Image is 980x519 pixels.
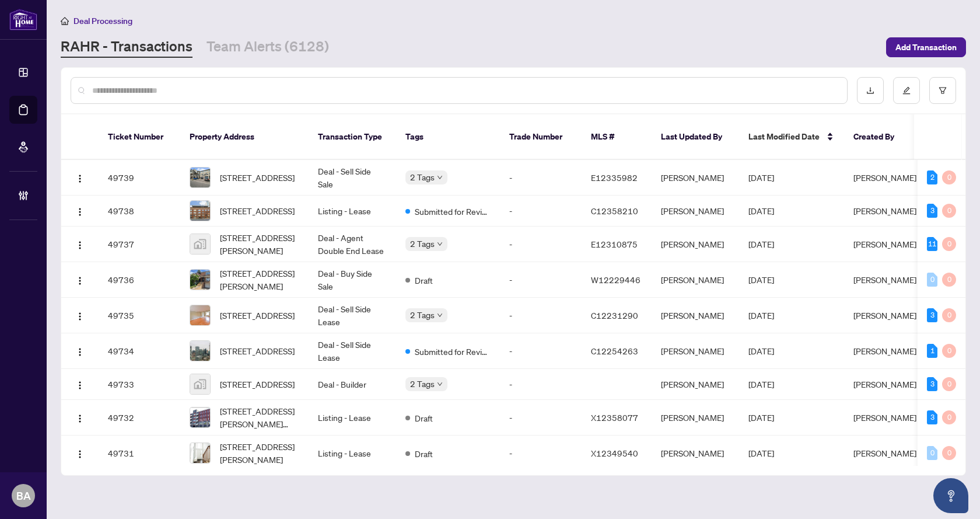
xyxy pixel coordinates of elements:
[71,235,89,253] button: Logo
[942,377,956,391] div: 0
[902,86,911,95] span: edit
[190,168,210,187] img: thumbnail-img
[500,227,582,262] td: -
[75,174,85,183] img: Logo
[71,375,89,393] button: Logo
[75,241,85,250] img: Logo
[748,412,774,423] span: [DATE]
[929,77,956,104] button: filter
[220,309,295,322] span: [STREET_ADDRESS]
[886,37,966,57] button: Add Transaction
[75,347,85,357] img: Logo
[309,160,396,196] td: Deal - Sell Side Sale
[75,312,85,321] img: Logo
[739,114,844,160] th: Last Modified Date
[748,274,774,285] span: [DATE]
[9,9,37,30] img: logo
[591,239,638,249] span: E12310875
[500,298,582,333] td: -
[309,333,396,369] td: Deal - Sell Side Lease
[99,160,180,196] td: 49739
[942,446,956,460] div: 0
[853,205,916,216] span: [PERSON_NAME]
[410,237,435,250] span: 2 Tags
[220,378,295,391] span: [STREET_ADDRESS]
[309,369,396,400] td: Deal - Builder
[190,407,210,427] img: thumbnail-img
[437,312,443,318] span: down
[652,369,739,400] td: [PERSON_NAME]
[220,204,295,217] span: [STREET_ADDRESS]
[927,446,937,460] div: 0
[99,196,180,227] td: 49738
[190,374,210,394] img: thumbnail-img
[99,262,180,298] td: 49736
[927,204,937,218] div: 3
[71,306,89,325] button: Logo
[309,436,396,471] td: Listing - Lease
[748,130,820,143] span: Last Modified Date
[652,227,739,262] td: [PERSON_NAME]
[190,443,210,463] img: thumbnail-img
[748,379,774,389] span: [DATE]
[309,298,396,333] td: Deal - Sell Side Lease
[500,436,582,471] td: -
[652,196,739,227] td: [PERSON_NAME]
[942,204,956,218] div: 0
[652,262,739,298] td: [PERSON_NAME]
[220,440,299,466] span: [STREET_ADDRESS][PERSON_NAME]
[71,270,89,289] button: Logo
[99,298,180,333] td: 49735
[748,172,774,183] span: [DATE]
[71,444,89,462] button: Logo
[927,237,937,251] div: 11
[748,239,774,249] span: [DATE]
[500,369,582,400] td: -
[500,262,582,298] td: -
[99,227,180,262] td: 49737
[895,38,957,57] span: Add Transaction
[75,276,85,285] img: Logo
[75,414,85,423] img: Logo
[190,305,210,325] img: thumbnail-img
[853,448,916,458] span: [PERSON_NAME]
[220,171,295,184] span: [STREET_ADDRESS]
[190,201,210,221] img: thumbnail-img
[220,405,299,430] span: [STREET_ADDRESS][PERSON_NAME][PERSON_NAME]
[927,273,937,287] div: 0
[99,436,180,471] td: 49731
[853,274,916,285] span: [PERSON_NAME]
[71,168,89,187] button: Logo
[748,205,774,216] span: [DATE]
[652,333,739,369] td: [PERSON_NAME]
[652,298,739,333] td: [PERSON_NAME]
[99,114,180,160] th: Ticket Number
[75,381,85,390] img: Logo
[652,436,739,471] td: [PERSON_NAME]
[415,205,491,218] span: Submitted for Review
[748,448,774,458] span: [DATE]
[61,37,192,58] a: RAHR - Transactions
[748,310,774,321] span: [DATE]
[893,77,920,104] button: edit
[942,170,956,184] div: 0
[500,333,582,369] td: -
[939,86,947,95] span: filter
[180,114,309,160] th: Property Address
[591,448,638,458] span: X12349540
[591,346,638,356] span: C12254263
[99,400,180,436] td: 49732
[866,86,874,95] span: download
[853,379,916,389] span: [PERSON_NAME]
[220,344,295,357] span: [STREET_ADDRESS]
[415,345,491,358] span: Submitted for Review
[933,478,968,513] button: Open asap
[844,114,914,160] th: Created By
[415,412,433,424] span: Draft
[220,231,299,257] span: [STREET_ADDRESS][PERSON_NAME]
[396,114,500,160] th: Tags
[927,308,937,322] div: 3
[437,175,443,180] span: down
[652,160,739,196] td: [PERSON_NAME]
[309,114,396,160] th: Transaction Type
